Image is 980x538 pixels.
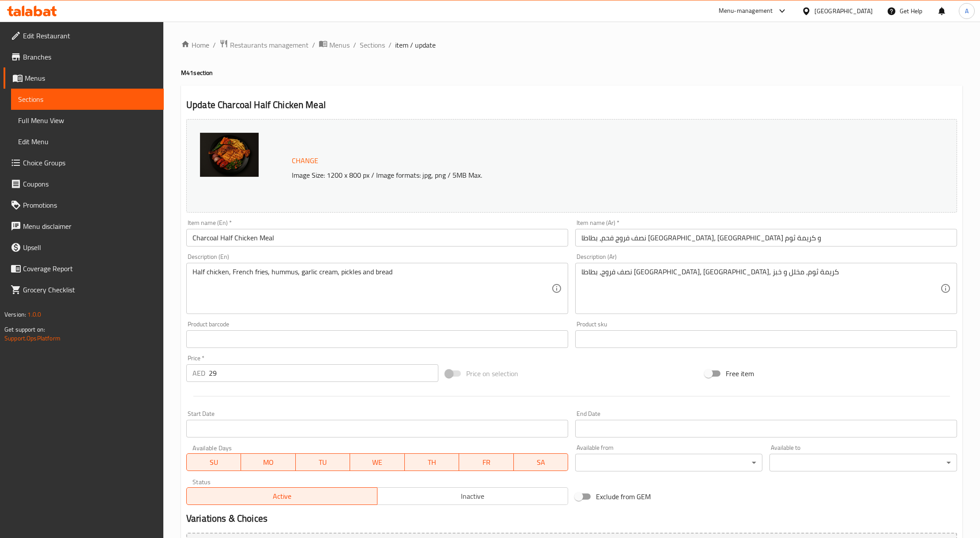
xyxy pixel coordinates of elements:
li: / [213,40,216,50]
span: Free item [726,368,754,379]
a: Sections [360,40,385,50]
span: Coupons [23,179,157,189]
input: Please enter product sku [575,330,957,348]
h4: M41 section [181,68,962,77]
span: Edit Menu [18,136,157,147]
span: Menu disclaimer [23,221,157,232]
span: Menus [25,73,157,83]
button: SA [514,453,568,471]
p: AED [192,368,205,378]
span: Change [292,154,318,167]
a: Promotions [4,194,164,216]
span: SU [190,456,237,469]
a: Coupons [4,173,164,194]
span: 1.0.0 [27,309,41,320]
li: / [388,40,392,50]
span: Get support on: [4,324,45,335]
textarea: نصف فروج، بطاطا [GEOGRAPHIC_DATA]، [GEOGRAPHIC_DATA]، كريمة ثوم، مخلل و خبز [581,268,940,310]
div: [GEOGRAPHIC_DATA] [814,6,873,16]
input: Please enter price [209,364,438,382]
a: Branches [4,46,164,67]
span: Full Menu View [18,115,157,126]
span: A [965,6,969,16]
span: TH [408,456,456,469]
button: FR [459,453,513,471]
span: Exclude from GEM [596,491,651,502]
span: TU [299,456,347,469]
button: Change [288,152,322,170]
nav: breadcrumb [181,39,962,51]
a: Grocery Checklist [4,279,164,300]
div: Menu-management [719,6,773,16]
div: ​ [769,454,957,471]
span: SA [517,456,565,469]
h2: Update Charcoal Half Chicken Meal [186,98,957,112]
textarea: Half chicken, French fries, hummus, garlic cream, pickles and bread [192,268,551,310]
li: / [353,40,356,50]
span: Edit Restaurant [23,30,157,41]
a: Home [181,40,209,50]
li: / [312,40,315,50]
a: Edit Restaurant [4,25,164,46]
a: Upsell [4,237,164,258]
input: Please enter product barcode [186,330,568,348]
a: Menu disclaimer [4,216,164,237]
img: mmw_638944783506714489 [200,133,259,177]
span: item / update [395,40,436,50]
button: Active [186,487,377,505]
span: MO [245,456,292,469]
h2: Variations & Choices [186,512,957,525]
p: Image Size: 1200 x 800 px / Image formats: jpg, png / 5MB Max. [288,170,846,180]
input: Enter name Ar [575,229,957,247]
span: Inactive [381,490,565,503]
a: Menus [319,39,350,51]
a: Full Menu View [11,110,164,131]
span: WE [354,456,401,469]
span: Grocery Checklist [23,284,157,295]
a: Menus [4,67,164,89]
a: Choice Groups [4,152,164,173]
span: Coverage Report [23,263,157,274]
input: Enter name En [186,229,568,247]
div: ​ [575,454,762,471]
span: Active [190,490,374,503]
button: TU [296,453,350,471]
button: MO [241,453,295,471]
span: Sections [18,94,157,105]
span: Choice Groups [23,157,157,168]
a: Edit Menu [11,131,164,152]
a: Sections [11,89,164,110]
span: Menus [329,40,350,50]
a: Coverage Report [4,258,164,279]
button: Inactive [377,487,568,505]
span: FR [463,456,510,469]
button: SU [186,453,241,471]
span: Upsell [23,242,157,253]
button: TH [405,453,459,471]
span: Price on selection [466,368,518,379]
button: WE [350,453,404,471]
a: Support.OpsPlatform [4,333,60,344]
a: Restaurants management [219,39,309,51]
span: Restaurants management [230,40,309,50]
span: Branches [23,52,157,62]
span: Promotions [23,200,157,210]
span: Version: [4,309,26,320]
